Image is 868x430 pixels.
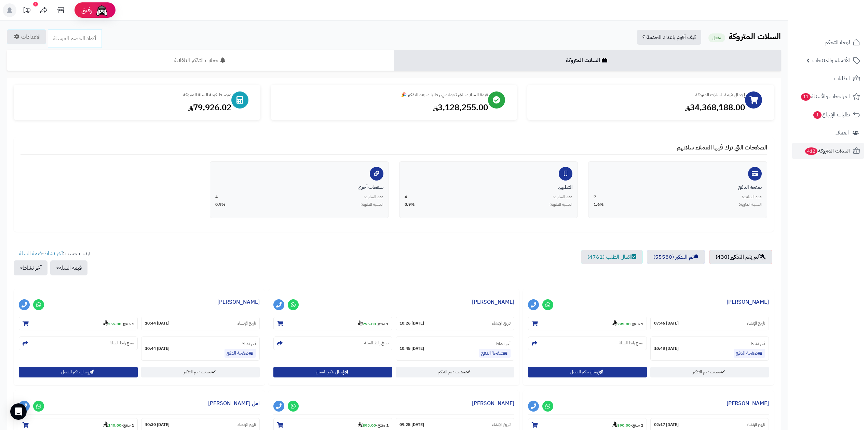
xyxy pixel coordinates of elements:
a: تحديث : تم التذكير [141,367,260,377]
section: نسخ رابط السلة [19,336,137,350]
span: 0.9% [405,202,415,207]
strong: 1 منتج [123,321,134,327]
small: آخر نشاط [241,341,256,347]
span: طلبات الإرجاع [813,110,850,119]
strong: 1 منتج [378,422,389,428]
span: 412 [805,147,817,155]
span: النسبة المئوية: [550,202,572,207]
span: المراجعات والأسئلة [800,92,850,101]
a: العملاء [792,125,864,141]
small: تاريخ الإنشاء [492,422,511,428]
a: [PERSON_NAME] [727,298,769,306]
span: الطلبات [834,74,850,83]
section: 1 منتج-255.00 [19,317,137,330]
button: إرسال تذكير للعميل [273,367,392,377]
small: آخر نشاط [750,341,765,347]
strong: [DATE] 10:45 [399,346,424,352]
a: آخر نشاط [44,249,63,258]
small: - [103,421,134,428]
div: 79,926.02 [21,102,231,113]
strong: 140.00 [103,422,121,428]
span: 1.6% [594,202,604,207]
a: الاعدادات [7,29,46,44]
a: السلات المتروكة [394,50,781,71]
section: 1 منتج-295.00 [528,317,647,330]
section: 1 منتج-295.00 [273,317,392,330]
small: نسخ رابط السلة [364,340,389,346]
img: logo-2.png [822,5,862,19]
img: ai-face.png [95,3,109,17]
strong: 2 منتج [632,422,643,428]
span: العملاء [836,128,849,138]
a: صفحة الدفع [734,349,765,358]
strong: 895.00 [358,422,376,428]
a: الطلبات [792,70,864,87]
strong: [DATE] 10:44 [145,320,169,326]
strong: [DATE] 07:46 [654,320,679,326]
a: حملات التذكير التلقائية [7,50,394,71]
small: تاريخ الإنشاء [238,320,256,326]
div: التطبيق [405,184,573,191]
span: رفيق [81,6,92,14]
strong: 295.00 [612,321,630,327]
span: الأقسام والمنتجات [812,56,850,65]
span: عدد السلات: [742,194,762,200]
a: أكواد الخصم المرسلة [48,29,102,48]
span: السلات المتروكة [804,146,850,156]
small: مفعل [708,33,725,42]
small: - [358,320,389,327]
small: - [358,421,389,428]
div: 34,368,188.00 [534,102,745,113]
span: النسبة المئوية: [739,202,762,207]
span: 7 [594,194,596,200]
small: - [612,421,643,428]
small: تاريخ الإنشاء [747,320,765,326]
span: 4 [215,194,218,200]
small: نسخ رابط السلة [619,340,643,346]
strong: [DATE] 02:17 [654,422,679,428]
button: آخر نشاط [14,260,48,275]
button: إرسال تذكير للعميل [19,367,137,377]
button: إرسال تذكير للعميل [528,367,647,377]
span: النسبة المئوية: [361,202,383,207]
div: إجمالي قيمة السلات المتروكة [534,91,745,98]
strong: [DATE] 10:30 [145,422,169,428]
a: لوحة التحكم [792,34,864,51]
b: السلات المتروكة [729,30,781,43]
div: متوسط قيمة السلة المتروكة [21,91,231,98]
small: تاريخ الإنشاء [747,422,765,428]
a: تحديث : تم التذكير [650,367,769,377]
div: قيمة السلات التي تحولت إلى طلبات بعد التذكير 🎉 [277,91,488,98]
a: [PERSON_NAME] [727,399,769,407]
strong: 890.00 [612,422,630,428]
strong: 295.00 [358,321,376,327]
h4: الصفحات التي ترك فيها العملاء سلاتهم [21,144,767,155]
a: تحديثات المنصة [18,3,35,19]
a: المراجعات والأسئلة11 [792,88,864,105]
section: نسخ رابط السلة [273,336,392,350]
a: طلبات الإرجاع1 [792,106,864,123]
a: اكمال الطلب (4761) [581,250,643,264]
button: قيمة السلة [50,260,87,275]
span: 11 [801,93,811,101]
strong: [DATE] 10:48 [654,346,679,352]
span: عدد السلات: [553,194,572,200]
strong: 1 منتج [632,321,643,327]
span: 1 [813,111,822,119]
a: [PERSON_NAME] [472,399,514,407]
a: تحديث : تم التذكير [396,367,514,377]
strong: [DATE] 10:26 [399,320,424,326]
a: صفحة الدفع [225,349,256,358]
a: السلات المتروكة412 [792,143,864,159]
span: 4 [405,194,407,200]
section: نسخ رابط السلة [528,336,647,350]
small: آخر نشاط [496,341,511,347]
a: امل [PERSON_NAME] [208,399,260,407]
div: 1 [33,2,38,6]
div: صفحات أخرى [215,184,383,191]
strong: [DATE] 10:44 [145,346,169,352]
div: Open Intercom Messenger [10,403,27,420]
a: [PERSON_NAME] [217,298,260,306]
strong: 1 منتج [378,321,389,327]
small: تاريخ الإنشاء [492,320,511,326]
